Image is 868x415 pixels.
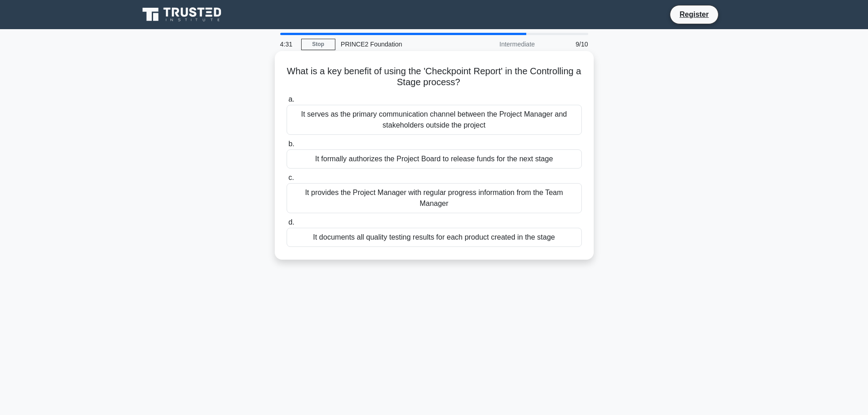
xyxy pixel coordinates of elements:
a: Stop [301,39,335,50]
span: a. [288,95,294,103]
div: 9/10 [540,35,594,53]
div: It provides the Project Manager with regular progress information from the Team Manager [287,183,582,213]
span: c. [288,174,294,181]
span: d. [288,218,294,226]
span: b. [288,140,294,148]
h5: What is a key benefit of using the 'Checkpoint Report' in the Controlling a Stage process? [286,66,583,88]
div: It serves as the primary communication channel between the Project Manager and stakeholders outsi... [287,105,582,135]
div: PRINCE2 Foundation [335,35,461,53]
a: Register [674,9,714,20]
div: It formally authorizes the Project Board to release funds for the next stage [287,149,582,169]
div: 4:31 [275,35,301,53]
div: Intermediate [461,35,540,53]
div: It documents all quality testing results for each product created in the stage [287,228,582,247]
